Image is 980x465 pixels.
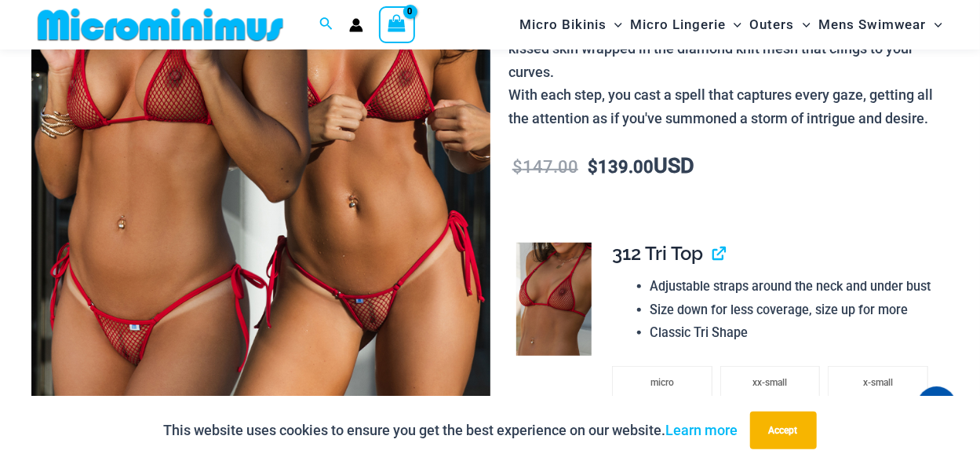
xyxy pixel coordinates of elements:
button: Accept [750,412,817,449]
span: xx-small [752,377,787,388]
a: View Shopping Cart, empty [379,6,415,42]
span: Mens Swimwear [818,5,927,45]
span: Micro Lingerie [630,5,726,45]
a: OutersMenu ToggleMenu Toggle [746,5,814,45]
li: x-small [828,366,928,397]
li: micro [612,366,712,397]
li: Classic Tri Shape [650,321,936,345]
a: Mens SwimwearMenu ToggleMenu Toggle [814,5,946,45]
span: Menu Toggle [927,5,942,45]
img: Summer Storm Red 312 Tri Top [516,243,592,356]
img: MM SHOP LOGO FLAT [31,7,290,42]
span: $ [512,157,523,177]
a: Search icon link [319,15,333,35]
span: Menu Toggle [795,5,811,45]
a: Micro LingerieMenu ToggleMenu Toggle [626,5,745,45]
li: xx-small [720,366,821,397]
span: Menu Toggle [607,5,622,45]
bdi: 139.00 [588,157,654,177]
li: Size down for less coverage, size up for more [650,298,936,322]
span: Outers [750,5,795,45]
span: Menu Toggle [726,5,741,45]
a: Micro BikinisMenu ToggleMenu Toggle [516,5,626,45]
span: 312 Tri Top [612,242,703,265]
span: x-small [863,377,893,388]
span: Micro Bikinis [519,5,607,45]
span: $ [588,157,598,177]
p: This website uses cookies to ensure you get the best experience on our website. [164,419,738,442]
p: USD [508,155,949,179]
bdi: 147.00 [512,157,578,177]
a: Account icon link [349,18,363,32]
nav: Site Navigation [513,2,949,47]
li: Adjustable straps around the neck and under bust [650,275,936,298]
span: micro [650,377,674,388]
a: Learn more [666,422,738,438]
